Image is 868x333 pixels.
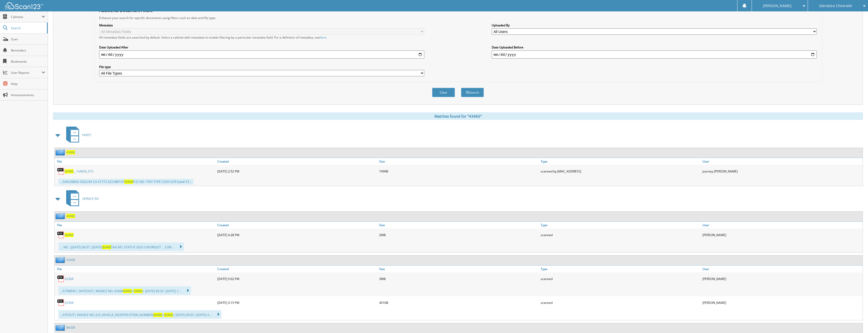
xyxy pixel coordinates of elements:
[11,93,45,97] span: Announcements
[55,266,216,272] a: File
[539,222,701,229] a: Type
[58,242,184,251] div: ... NO. |[DATE] 06:57 |[DATE] TAG NO. STATUS 2023 CHEVROLET ... CON...
[11,59,45,64] span: Bookmarks
[11,71,42,75] span: User Reports
[492,50,817,59] input: end
[701,166,863,176] div: journey [PERSON_NAME]
[99,50,424,59] input: start
[65,169,74,173] span: 43460
[539,274,701,284] div: scanned
[99,23,424,27] label: Metadata
[53,112,863,120] div: Matches found for "43460"
[102,245,111,249] span: 43460
[701,222,863,229] a: User
[11,15,42,19] span: Cabinets
[819,4,852,7] span: Glendora Chevrolet
[378,266,539,272] a: Size
[539,166,701,176] div: scanned by [MAC_ADDRESS]
[539,230,701,240] div: scanned
[164,313,173,317] span: 43460
[701,266,863,272] a: User
[539,297,701,308] div: scanned
[432,88,455,97] button: Clear
[763,4,791,7] span: [PERSON_NAME]
[216,297,378,308] div: [DATE] 3:15 PM
[66,258,75,262] a: 43368
[378,166,539,176] div: 199KB
[216,222,378,229] a: Created
[57,299,65,306] img: PDF.png
[378,222,539,229] a: Size
[56,257,66,263] img: folder2.png
[701,274,863,284] div: [PERSON_NAME]
[63,189,99,209] a: SERVICE RO
[65,233,74,237] a: 43460
[216,158,378,165] a: Created
[58,310,221,319] div: ...ATEOUT| INVOICE NO. [US_VEHICLE_IDENTIFICATION_NUMBER] | | [DATE] 09:35 |[DATE] 4...
[97,16,820,20] div: Enhance your search for specific documents using filters such as date and file type.
[216,166,378,176] div: [DATE] 2:52 PM
[66,150,75,154] a: 43460
[55,222,216,229] a: File
[701,158,863,165] a: User
[216,266,378,272] a: Created
[11,82,45,86] span: Help
[65,277,74,281] a: 43368
[11,37,45,41] span: Scan
[216,230,378,240] div: [DATE] 4:28 PM
[123,289,132,293] span: 43460
[11,26,44,30] span: Search
[492,45,817,49] label: Date Uploaded Before
[57,275,65,283] img: PDF.png
[378,297,539,308] div: 401KB
[99,65,424,69] label: File type
[492,23,817,27] label: Uploaded By
[320,35,326,40] a: here
[378,230,539,240] div: 2MB
[378,158,539,165] a: Size
[539,266,701,272] a: Type
[56,149,66,155] img: folder2.png
[539,158,701,165] a: Type
[66,214,75,218] a: 43460
[56,324,66,331] img: folder2.png
[82,133,91,137] span: PARTS
[843,309,868,333] iframe: Chat Widget
[57,231,65,239] img: PDF.png
[153,313,162,317] span: 43460
[701,297,863,308] div: [PERSON_NAME]
[66,325,75,330] a: 86058
[701,230,863,240] div: [PERSON_NAME]
[56,213,66,219] img: folder2.png
[82,197,99,201] span: SERVICE RO
[134,289,143,293] span: 43460
[461,88,484,97] button: Search
[57,167,65,175] img: PDF.png
[99,35,424,40] div: All metadata fields are searched by default. Select a cabinet with metadata to enable filtering b...
[58,286,191,295] div: ...E/TIMEIN | DATEOUT| INVOICE NO. 43368 | | [DATE] 09:35 |[DATE] 1...
[5,2,43,9] img: scan123-logo-white.svg
[65,169,93,173] a: 43460__144826_073
[63,125,91,145] a: PARTS
[124,180,133,184] span: 43460
[99,45,424,49] label: Date Uploaded After
[378,274,539,284] div: 3MB
[216,274,378,284] div: [DATE] 5:02 PM
[58,179,193,185] div: ...SAN DIMAS SOLD BY CA 91773 323 080147 P.O. NO. ^PAY TYPE CASH SCR Sale# 37...
[11,48,45,52] span: Reminders
[55,158,216,165] a: File
[65,301,74,305] a: 43368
